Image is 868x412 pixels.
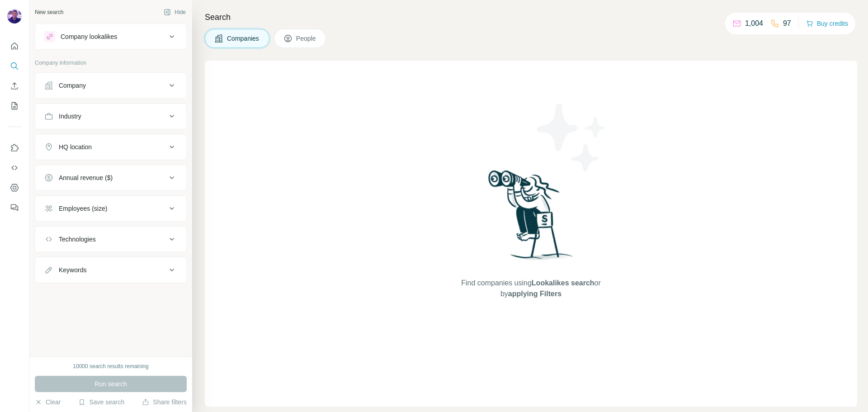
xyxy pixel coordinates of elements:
[35,398,61,407] button: Clear
[7,38,22,54] button: Quick start
[35,105,186,127] button: Industry
[35,136,186,158] button: HQ location
[35,259,186,281] button: Keywords
[7,180,22,196] button: Dashboard
[806,17,848,30] button: Buy credits
[7,78,22,94] button: Enrich CSV
[35,75,186,96] button: Company
[61,32,117,41] div: Company lookalikes
[59,204,107,213] div: Employees (size)
[78,398,124,407] button: Save search
[508,290,561,298] span: applying Filters
[35,167,186,189] button: Annual revenue ($)
[59,112,81,121] div: Industry
[531,97,613,178] img: Surfe Illustration - Stars
[227,34,260,43] span: Companies
[7,9,22,24] img: Avatar
[59,235,96,244] div: Technologies
[35,8,63,16] div: New search
[205,11,857,24] h4: Search
[73,362,148,370] div: 10000 search results remaining
[296,34,317,43] span: People
[35,198,186,219] button: Employees (size)
[7,58,22,74] button: Search
[484,168,578,269] img: Surfe Illustration - Woman searching with binoculars
[458,278,603,299] span: Find companies using or by
[35,59,187,67] p: Company information
[7,140,22,156] button: Use Surfe on LinkedIn
[59,265,86,275] div: Keywords
[35,26,186,47] button: Company lookalikes
[59,142,92,152] div: HQ location
[745,18,763,29] p: 1,004
[7,199,22,216] button: Feedback
[783,18,791,29] p: 97
[7,98,22,114] button: My lists
[35,228,186,250] button: Technologies
[7,160,22,176] button: Use Surfe API
[532,279,594,287] span: Lookalikes search
[59,81,86,90] div: Company
[142,398,187,407] button: Share filters
[59,173,113,182] div: Annual revenue ($)
[157,5,192,19] button: Hide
